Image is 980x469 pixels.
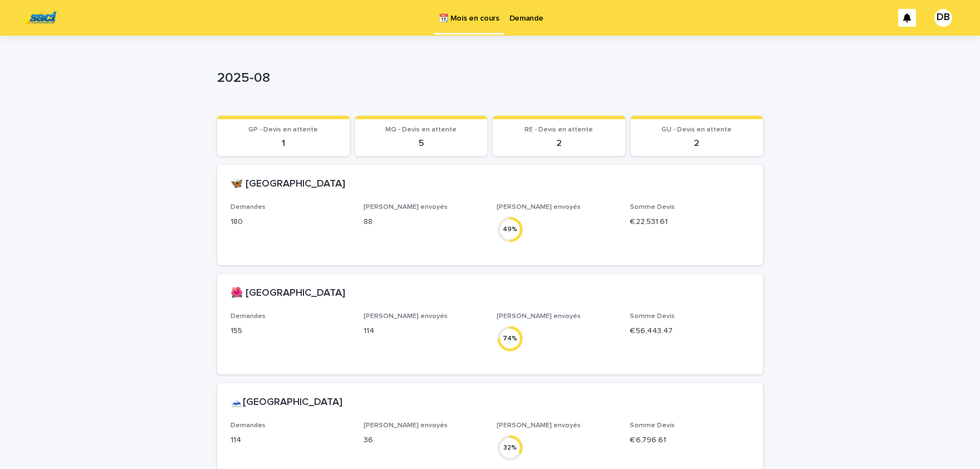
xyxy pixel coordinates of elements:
[497,204,581,211] span: [PERSON_NAME] envoyés
[22,7,56,29] img: UC29JcTLQ3GheANZ19ks
[497,313,581,320] span: [PERSON_NAME] envoyés
[630,313,675,320] span: Somme Devis
[231,178,345,190] h2: 🦋 [GEOGRAPHIC_DATA]
[630,204,675,211] span: Somme Devis
[525,126,593,133] span: RE - Devis en attente
[217,70,758,86] p: 2025-08
[231,397,342,409] h2: 🗻[GEOGRAPHIC_DATA]
[362,138,481,149] p: 5
[231,204,266,211] span: Demandes
[630,422,675,429] span: Somme Devis
[231,313,266,320] span: Demandes
[364,216,483,228] p: 88
[661,126,732,133] span: GU - Devis en attente
[630,434,749,446] p: € 6,796.61
[231,325,350,337] p: 155
[497,333,523,344] div: 74 %
[224,138,343,149] p: 1
[385,126,457,133] span: MQ - Devis en attente
[499,138,619,149] p: 2
[364,422,448,429] span: [PERSON_NAME] envoyés
[364,434,483,446] p: 36
[364,204,448,211] span: [PERSON_NAME] envoyés
[497,223,523,235] div: 49 %
[231,287,345,300] h2: 🌺 [GEOGRAPHIC_DATA]
[364,325,483,337] p: 114
[248,126,318,133] span: GP - Devis en attente
[638,138,757,149] p: 2
[497,422,581,429] span: [PERSON_NAME] envoyés
[630,325,749,337] p: € 56,443.47
[231,422,266,429] span: Demandes
[630,216,749,228] p: € 22,531.61
[934,9,952,27] div: DB
[231,434,350,446] p: 114
[497,442,523,453] div: 32 %
[231,216,350,228] p: 180
[364,313,448,320] span: [PERSON_NAME] envoyés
